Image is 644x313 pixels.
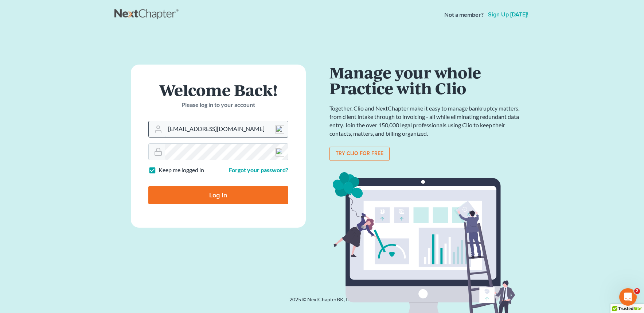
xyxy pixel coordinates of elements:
input: Log In [148,186,288,204]
label: Keep me logged in [159,166,204,174]
img: npw-badge-icon-locked.svg [276,125,284,134]
span: 2 [634,288,640,294]
a: Try clio for free [329,147,390,161]
p: Please log in to your account [148,101,288,109]
a: Sign up [DATE]! [487,12,530,18]
h1: Manage your whole Practice with Clio [329,65,523,96]
h1: Welcome Back! [148,82,288,98]
p: Together, Clio and NextChapter make it easy to manage bankruptcy matters, from client intake thro... [329,104,523,138]
input: Email Address [165,121,288,137]
a: Forgot your password? [229,166,288,173]
img: npw-badge-icon-locked.svg [276,148,284,156]
div: 2025 © NextChapterBK, INC [114,296,530,309]
iframe: Intercom live chat [619,288,637,306]
strong: Not a member? [444,11,484,19]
